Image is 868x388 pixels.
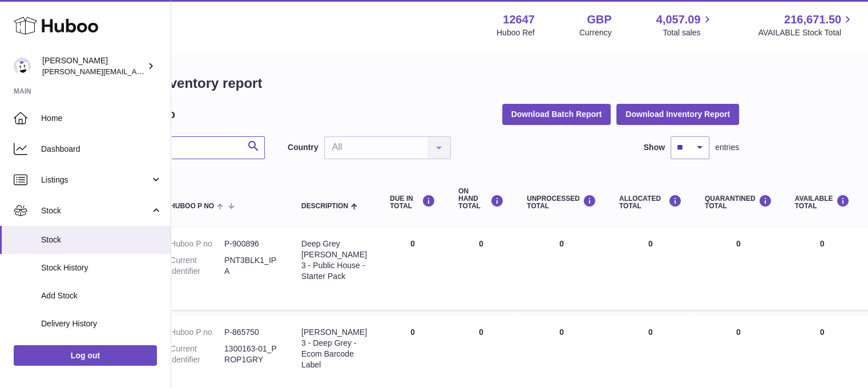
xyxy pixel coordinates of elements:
[715,142,739,153] span: entries
[587,12,611,27] strong: GBP
[170,239,224,249] dt: Huboo P no
[608,227,693,310] td: 0
[224,239,278,249] dd: P-900896
[14,345,157,366] a: Log out
[515,227,608,310] td: 0
[224,255,278,277] dd: PNT3BLK1_IPA
[41,235,162,245] span: Stock
[616,104,739,124] button: Download Inventory Report
[644,142,665,153] label: Show
[41,113,162,124] span: Home
[784,227,861,310] td: 0
[758,27,854,38] span: AVAILABLE Stock Total
[288,142,318,153] label: Country
[170,203,214,210] span: Huboo P no
[301,203,348,210] span: Description
[656,12,701,27] span: 4,057.09
[795,195,850,210] div: AVAILABLE Total
[301,327,367,370] div: [PERSON_NAME] 3 - Deep Grey - Ecom Barcode Label
[390,195,435,210] div: DUE IN TOTAL
[784,12,841,27] span: 216,671.50
[41,290,162,301] span: Add Stock
[41,205,150,216] span: Stock
[42,55,145,77] div: [PERSON_NAME]
[301,239,367,282] div: Deep Grey [PERSON_NAME] 3 - Public House - Starter Pack
[41,262,162,273] span: Stock History
[170,255,224,277] dt: Current identifier
[736,328,741,337] span: 0
[503,12,535,27] strong: 12647
[170,343,224,365] dt: Current identifier
[619,195,682,210] div: ALLOCATED Total
[496,27,535,38] div: Huboo Ref
[42,67,290,76] span: [PERSON_NAME][EMAIL_ADDRESS][PERSON_NAME][DOMAIN_NAME]
[758,12,854,38] a: 216,671.50 AVAILABLE Stock Total
[170,327,224,338] dt: Huboo P no
[224,327,278,338] dd: P-865750
[736,239,741,248] span: 0
[41,175,150,185] span: Listings
[705,195,772,210] div: QUARANTINED Total
[579,27,612,38] div: Currency
[79,74,739,92] h1: My Huboo - Inventory report
[41,318,162,329] span: Delivery History
[663,27,713,38] span: Total sales
[502,104,611,124] button: Download Batch Report
[458,188,504,211] div: ON HAND Total
[447,227,515,310] td: 0
[224,343,278,365] dd: 1300163-01_PROP1GRY
[378,227,447,310] td: 0
[656,12,714,38] a: 4,057.09 Total sales
[527,195,596,210] div: UNPROCESSED Total
[41,144,162,155] span: Dashboard
[14,58,31,75] img: peter@pinter.co.uk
